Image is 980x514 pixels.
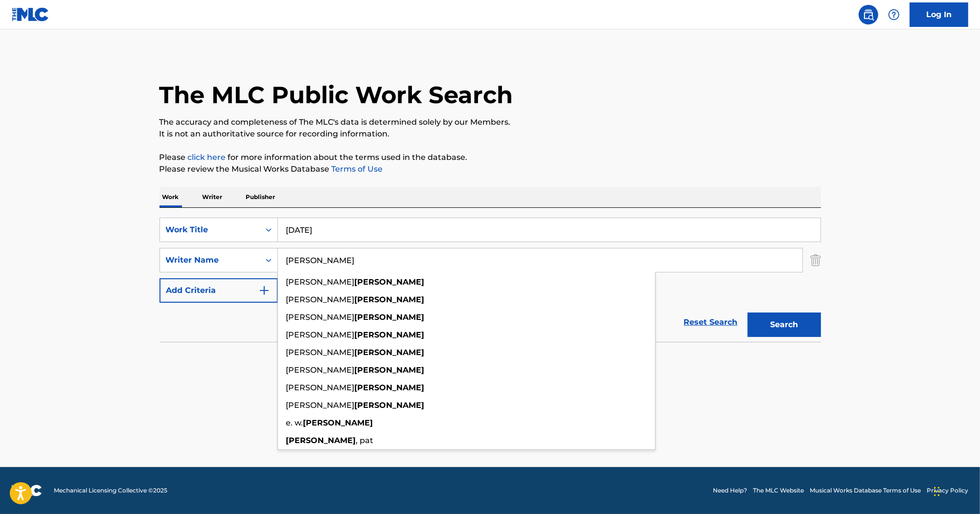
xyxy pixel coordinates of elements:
span: Mechanical Licensing Collective © 2025 [54,486,167,495]
a: Log In [910,2,968,27]
strong: [PERSON_NAME] [355,383,425,392]
a: Terms of Use [330,164,383,174]
span: [PERSON_NAME] [286,365,355,375]
span: [PERSON_NAME] [286,401,355,410]
a: Privacy Policy [927,486,968,495]
a: Need Help? [713,486,747,495]
span: [PERSON_NAME] [286,330,355,339]
img: search [863,9,874,21]
div: Help [884,5,904,24]
strong: [PERSON_NAME] [303,418,373,427]
h1: The MLC Public Work Search [160,80,513,110]
span: [PERSON_NAME] [286,383,355,392]
a: Musical Works Database Terms of Use [810,486,921,495]
div: Work Title [166,224,254,236]
span: e. w. [286,418,303,427]
strong: [PERSON_NAME] [355,401,425,410]
img: Delete Criterion [810,248,821,272]
strong: [PERSON_NAME] [355,277,425,287]
span: [PERSON_NAME] [286,313,355,322]
img: logo [12,485,42,496]
a: click here [188,153,226,162]
p: The accuracy and completeness of The MLC's data is determined solely by our Members. [160,116,821,128]
div: Drag [934,477,940,506]
p: Please review the Musical Works Database [160,163,821,175]
button: Search [748,313,821,337]
p: Publisher [243,187,278,207]
img: help [888,9,900,21]
a: The MLC Website [753,486,804,495]
img: 9d2ae6d4665cec9f34b9.svg [258,285,270,296]
strong: [PERSON_NAME] [355,365,425,375]
span: [PERSON_NAME] [286,348,355,357]
strong: [PERSON_NAME] [355,330,425,339]
strong: [PERSON_NAME] [355,313,425,322]
p: It is not an authoritative source for recording information. [160,128,821,140]
p: Please for more information about the terms used in the database. [160,152,821,163]
a: Reset Search [679,312,743,333]
form: Search Form [160,218,821,342]
div: Writer Name [166,254,254,266]
button: Add Criteria [160,278,278,303]
img: MLC Logo [12,7,49,22]
strong: [PERSON_NAME] [286,436,356,445]
p: Writer [200,187,226,207]
p: Work [160,187,182,207]
strong: [PERSON_NAME] [355,295,425,304]
strong: [PERSON_NAME] [355,348,425,357]
a: Public Search [859,5,878,24]
span: [PERSON_NAME] [286,277,355,287]
iframe: Chat Widget [931,467,980,514]
span: , pat [356,436,374,445]
span: [PERSON_NAME] [286,295,355,304]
